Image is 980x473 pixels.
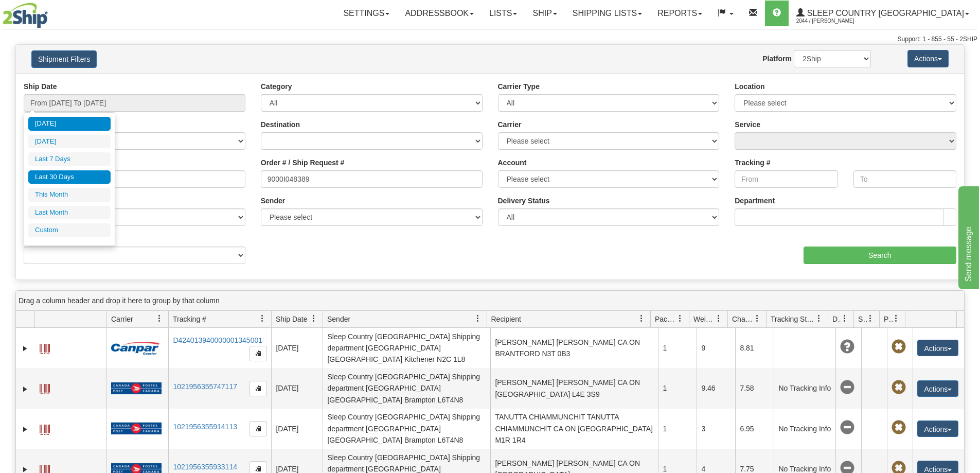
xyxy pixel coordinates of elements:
label: Order # / Ship Request # [261,157,345,168]
label: Service [735,119,760,130]
a: 1021956355933114 [173,463,237,471]
label: Delivery Status [498,196,550,206]
a: Tracking # filter column settings [254,310,271,327]
span: Weight [693,314,715,324]
td: [DATE] [271,409,323,449]
input: Search [804,247,956,264]
td: 7.58 [735,368,774,408]
span: Shipment Issues [858,314,867,324]
iframe: chat widget [956,184,979,289]
label: Tracking # [735,157,770,168]
button: Copy to clipboard [250,421,267,436]
td: [PERSON_NAME] [PERSON_NAME] CA ON [GEOGRAPHIC_DATA] L4E 3S9 [490,368,658,408]
li: Custom [28,223,111,237]
a: Pickup Status filter column settings [887,310,905,327]
span: Unknown [840,340,854,354]
a: Label [40,379,50,396]
a: Label [40,339,50,356]
td: 9.46 [697,368,735,408]
img: 20 - Canada Post [111,382,162,395]
label: Carrier [498,119,522,130]
a: Delivery Status filter column settings [836,310,853,327]
a: D424013940000001345001 [173,336,262,344]
li: [DATE] [28,117,111,131]
a: Weight filter column settings [710,310,727,327]
a: Expand [20,343,30,354]
a: Label [40,420,50,436]
div: Send message [8,6,95,19]
span: Packages [655,314,676,324]
img: logo2044.jpg [3,3,48,28]
button: Copy to clipboard [250,381,267,396]
span: Tracking # [173,314,206,324]
a: Charge filter column settings [749,310,766,327]
span: Delivery Status [832,314,841,324]
span: No Tracking Info [840,421,854,435]
td: 1 [658,328,697,368]
span: Tracking Status [771,314,815,324]
a: Addressbook [397,1,482,26]
span: Sleep Country [GEOGRAPHIC_DATA] [805,9,964,17]
span: Charge [732,314,754,324]
span: Ship Date [276,314,307,324]
td: No Tracking Info [774,368,835,408]
span: 2044 / [PERSON_NAME] [796,16,874,26]
a: Sleep Country [GEOGRAPHIC_DATA] 2044 / [PERSON_NAME] [789,1,977,26]
input: To [853,170,956,188]
label: Sender [261,196,285,206]
button: Shipment Filters [31,50,97,68]
label: Category [261,81,292,92]
img: 14 - Canpar [111,342,159,355]
td: 8.81 [735,328,774,368]
a: 1021956355914113 [173,423,237,431]
label: Account [498,157,527,168]
span: No Tracking Info [840,380,854,395]
li: Last 30 Days [28,170,111,184]
a: Shipping lists [565,1,650,26]
li: This Month [28,188,111,202]
a: Packages filter column settings [671,310,689,327]
td: [DATE] [271,368,323,408]
button: Actions [907,50,949,67]
a: Ship Date filter column settings [305,310,323,327]
a: Settings [335,1,397,26]
a: Carrier filter column settings [151,310,168,327]
a: Reports [650,1,710,26]
a: 1021956355747117 [173,382,237,391]
span: Carrier [111,314,133,324]
span: Pickup Status [884,314,893,324]
td: 6.95 [735,409,774,449]
button: Copy to clipboard [250,346,267,361]
span: Recipient [491,314,521,324]
label: Department [735,196,775,206]
a: Expand [20,384,30,394]
span: Pickup Not Assigned [892,421,906,435]
input: From [735,170,838,188]
td: [PERSON_NAME] [PERSON_NAME] CA ON BRANTFORD N3T 0B3 [490,328,658,368]
span: Pickup Not Assigned [892,380,906,395]
button: Actions [917,340,958,356]
td: 1 [658,409,697,449]
a: Expand [20,424,30,434]
img: 20 - Canada Post [111,422,162,435]
a: Sender filter column settings [469,310,487,327]
td: Sleep Country [GEOGRAPHIC_DATA] Shipping department [GEOGRAPHIC_DATA] [GEOGRAPHIC_DATA] Kitchener... [323,328,490,368]
a: Shipment Issues filter column settings [862,310,879,327]
td: Sleep Country [GEOGRAPHIC_DATA] Shipping department [GEOGRAPHIC_DATA] [GEOGRAPHIC_DATA] Brampton ... [323,409,490,449]
td: 3 [697,409,735,449]
td: No Tracking Info [774,409,835,449]
label: Location [735,81,764,92]
button: Actions [917,421,958,437]
label: Ship Date [24,81,57,92]
span: Sender [327,314,350,324]
label: Carrier Type [498,81,540,92]
a: Lists [482,1,525,26]
li: [DATE] [28,135,111,149]
td: 9 [697,328,735,368]
label: Destination [261,119,300,130]
td: Sleep Country [GEOGRAPHIC_DATA] Shipping department [GEOGRAPHIC_DATA] [GEOGRAPHIC_DATA] Brampton ... [323,368,490,408]
a: Recipient filter column settings [633,310,650,327]
div: Support: 1 - 855 - 55 - 2SHIP [3,35,977,44]
span: Pickup Not Assigned [892,340,906,354]
td: TANUTTA CHIAMMUNCHIT TANUTTA CHIAMMUNCHIT CA ON [GEOGRAPHIC_DATA] M1R 1R4 [490,409,658,449]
